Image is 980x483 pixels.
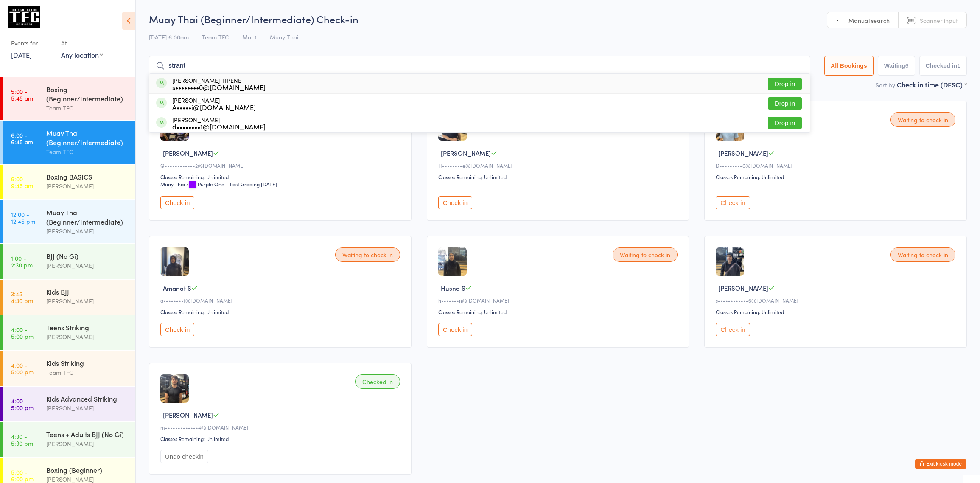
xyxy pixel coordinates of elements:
[160,247,189,276] img: image1757019732.png
[242,33,257,41] span: Mat 1
[441,149,491,157] span: [PERSON_NAME]
[160,180,185,188] div: Muay Thai
[716,196,750,209] button: Check in
[160,173,403,180] div: Classes Remaining: Unlimited
[46,394,128,403] div: Kids Advanced Striking
[46,181,128,191] div: [PERSON_NAME]
[149,56,810,76] input: Search
[890,247,955,262] div: Waiting to check in
[172,104,256,110] div: A•••••i@[DOMAIN_NAME]
[11,50,32,59] a: [DATE]
[11,397,34,411] time: 4:00 - 5:00 pm
[160,297,403,304] div: a••••••••f@[DOMAIN_NAME]
[355,374,400,389] div: Checked in
[3,351,135,386] a: 4:00 -5:00 pmKids StrikingTeam TFC
[172,123,266,130] div: d••••••••1@[DOMAIN_NAME]
[716,297,958,304] div: s••••••••••••6@[DOMAIN_NAME]
[160,450,208,463] button: Undo checkin
[11,36,53,50] div: Events for
[878,56,915,76] button: Waiting6
[3,315,135,350] a: 4:00 -5:00 pmTeens Striking[PERSON_NAME]
[957,62,960,69] div: 1
[46,172,128,181] div: Boxing BASICS
[716,247,744,276] img: image1757365185.png
[3,387,135,421] a: 4:00 -5:00 pmKids Advanced Striking[PERSON_NAME]
[716,162,958,169] div: D•••••••••6@[DOMAIN_NAME]
[438,162,680,169] div: H••••••••e@[DOMAIN_NAME]
[160,162,403,169] div: Q••••••••••••2@[DOMAIN_NAME]
[46,251,128,261] div: BJJ (No Gi)
[716,173,958,180] div: Classes Remaining: Unlimited
[46,358,128,368] div: Kids Striking
[441,284,465,292] span: Husna S
[172,116,266,130] div: [PERSON_NAME]
[61,36,103,50] div: At
[46,465,128,475] div: Boxing (Beginner)
[768,117,802,129] button: Drop in
[11,211,35,225] time: 12:00 - 12:45 pm
[46,261,128,270] div: [PERSON_NAME]
[8,6,40,28] img: The Fight Centre Brisbane
[46,368,128,377] div: Team TFC
[11,88,33,101] time: 5:00 - 5:45 am
[716,308,958,315] div: Classes Remaining: Unlimited
[920,16,958,25] span: Scanner input
[46,147,128,157] div: Team TFC
[11,362,34,375] time: 4:00 - 5:00 pm
[3,165,135,199] a: 9:00 -9:45 amBoxing BASICS[PERSON_NAME]
[46,103,128,113] div: Team TFC
[46,296,128,306] div: [PERSON_NAME]
[438,297,680,304] div: h•••••••n@[DOMAIN_NAME]
[172,84,266,90] div: s••••••••0@[DOMAIN_NAME]
[718,149,768,157] span: [PERSON_NAME]
[46,128,128,147] div: Muay Thai (Beginner/Intermediate)
[46,84,128,103] div: Boxing (Beginner/Intermediate)
[11,469,34,482] time: 5:00 - 6:00 pm
[3,77,135,120] a: 5:00 -5:45 amBoxing (Beginner/Intermediate)Team TFC
[11,290,33,304] time: 3:45 - 4:30 pm
[613,247,678,262] div: Waiting to check in
[46,323,128,332] div: Teens Striking
[163,284,191,292] span: Amanat S
[768,97,802,110] button: Drop in
[46,226,128,236] div: [PERSON_NAME]
[3,244,135,279] a: 1:00 -2:30 pmBJJ (No Gi)[PERSON_NAME]
[46,332,128,342] div: [PERSON_NAME]
[876,81,895,89] label: Sort by
[3,280,135,315] a: 3:45 -4:30 pmKids BJJ[PERSON_NAME]
[61,50,103,59] div: Any location
[46,439,128,449] div: [PERSON_NAME]
[438,323,472,336] button: Check in
[438,196,472,209] button: Check in
[46,287,128,296] div: Kids BJJ
[438,173,680,180] div: Classes Remaining: Unlimited
[3,121,135,164] a: 6:00 -6:45 amMuay Thai (Beginner/Intermediate)Team TFC
[160,374,189,403] img: image1750752741.png
[919,56,967,76] button: Checked in1
[172,77,266,90] div: [PERSON_NAME] TIPENE
[160,424,403,431] div: m•••••••••••••4@[DOMAIN_NAME]
[11,433,33,446] time: 4:30 - 5:30 pm
[335,247,400,262] div: Waiting to check in
[163,149,213,157] span: [PERSON_NAME]
[438,308,680,315] div: Classes Remaining: Unlimited
[11,255,33,268] time: 1:00 - 2:30 pm
[3,422,135,457] a: 4:30 -5:30 pmTeens + Adults BJJ (No Gi)[PERSON_NAME]
[160,308,403,315] div: Classes Remaining: Unlimited
[46,208,128,226] div: Muay Thai (Beginner/Intermediate)
[11,175,33,189] time: 9:00 - 9:45 am
[3,200,135,243] a: 12:00 -12:45 pmMuay Thai (Beginner/Intermediate)[PERSON_NAME]
[172,97,256,110] div: [PERSON_NAME]
[163,410,213,419] span: [PERSON_NAME]
[718,284,768,292] span: [PERSON_NAME]
[848,16,890,25] span: Manual search
[438,247,467,276] img: image1757364928.png
[11,326,34,340] time: 4:00 - 5:00 pm
[270,33,298,41] span: Muay Thai
[202,33,229,41] span: Team TFC
[160,435,403,442] div: Classes Remaining: Unlimited
[905,62,909,69] div: 6
[149,12,967,26] h2: Muay Thai (Beginner/Intermediate) Check-in
[768,78,802,90] button: Drop in
[160,196,194,209] button: Check in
